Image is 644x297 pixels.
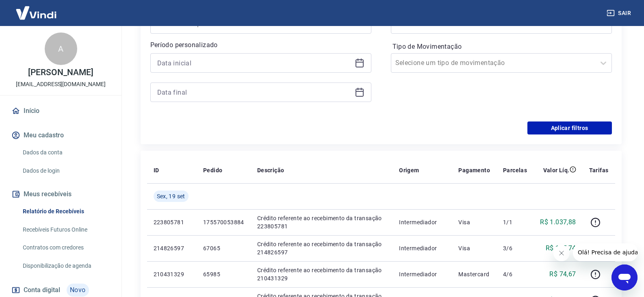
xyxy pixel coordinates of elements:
p: 1/1 [503,218,527,226]
p: R$ 145,74 [546,243,576,253]
p: 214826597 [154,244,190,252]
p: Período personalizado [150,40,371,50]
p: ID [154,166,159,174]
p: Intermediador [399,218,445,226]
div: A [45,33,77,65]
span: Sex, 19 set [157,192,185,200]
p: [EMAIL_ADDRESS][DOMAIN_NAME] [16,80,106,89]
p: Descrição [257,166,284,174]
img: Vindi [10,0,63,25]
p: Parcelas [503,166,527,174]
p: Visa [458,244,490,252]
button: Aplicar filtros [527,121,612,134]
p: Pedido [203,166,222,174]
p: Tarifas [589,166,609,174]
input: Data final [157,86,351,98]
button: Meu cadastro [10,126,112,144]
a: Dados de login [20,163,112,179]
p: 67065 [203,244,244,252]
p: Mastercard [458,270,490,278]
p: R$ 74,67 [549,269,576,279]
input: Data inicial [157,57,351,69]
p: Valor Líq. [543,166,570,174]
p: Crédito referente ao recebimento da transação 214826597 [257,240,386,256]
a: Início [10,102,112,120]
a: Dados da conta [20,144,112,161]
p: 3/6 [503,244,527,252]
a: Relatório de Recebíveis [20,203,112,220]
a: Disponibilização de agenda [20,258,112,274]
iframe: Fechar mensagem [553,245,570,261]
p: Pagamento [458,166,490,174]
p: Crédito referente ao recebimento da transação 223805781 [257,214,386,230]
p: [PERSON_NAME] [28,68,93,77]
p: Origem [399,166,419,174]
p: 4/6 [503,270,527,278]
label: Tipo de Movimentação [392,42,610,52]
p: 210431329 [154,270,190,278]
a: Recebíveis Futuros Online [20,221,112,238]
p: R$ 1.037,88 [540,217,576,227]
p: Visa [458,218,490,226]
p: 175570053884 [203,218,244,226]
p: Intermediador [399,244,445,252]
button: Meus recebíveis [10,185,112,203]
p: 223805781 [154,218,190,226]
a: Contratos com credores [20,239,112,256]
iframe: Botão para abrir a janela de mensagens [611,264,637,290]
p: 65985 [203,270,244,278]
span: Novo [67,284,89,297]
span: Olá! Precisa de ajuda? [5,6,68,12]
iframe: Mensagem da empresa [573,243,637,261]
button: Sair [605,6,634,21]
p: Crédito referente ao recebimento da transação 210431329 [257,266,386,282]
p: Intermediador [399,270,445,278]
span: Conta digital [24,284,60,296]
